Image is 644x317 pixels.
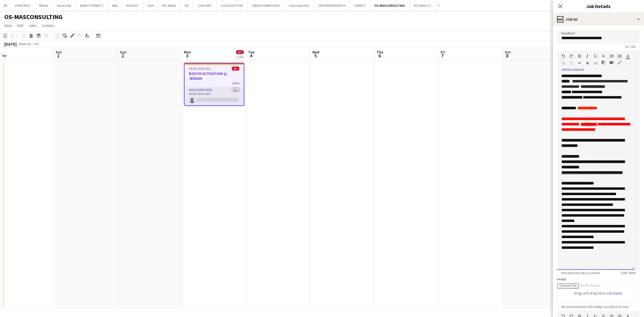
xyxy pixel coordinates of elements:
[586,61,589,65] button: Clear Formatting
[29,23,37,28] span: Jobs
[504,53,511,59] span: 8
[194,0,217,11] button: CHAUMET
[33,42,38,46] div: +03
[561,54,565,58] button: Undo
[27,22,39,29] a: Jobs
[577,61,581,65] button: Horizontal Line
[569,54,573,58] button: Redo
[144,0,158,11] button: ELM
[440,53,445,59] span: 7
[505,50,511,54] span: Sat
[236,55,243,59] div: 1 Job
[618,54,621,58] button: Ordered List
[120,50,126,54] span: Sun
[42,23,54,28] span: Comms
[586,54,589,58] button: Italic
[602,54,605,58] button: Strikethrough
[217,0,247,11] button: LOUIS VUITTON
[577,54,581,58] button: Bold
[621,45,640,49] span: 25 / 140
[158,0,180,11] button: PFL MENA
[185,87,244,105] app-card-role: Host/Hostess0/109:00-18:00 (9h)
[247,53,254,59] span: 4
[553,13,644,26] div: Job Ad
[40,22,56,29] a: Comms
[618,60,621,65] button: Fullscreen
[55,53,62,59] span: 1
[247,0,284,11] button: TRANSFORMATION X
[183,53,191,59] span: 3
[553,3,644,10] h3: Job Details
[184,50,191,54] span: Mon
[4,41,17,47] div: [DATE]
[4,13,63,21] h1: OS-MASCONSULTING
[236,50,244,54] span: 0/1
[616,271,640,275] span: 1344 / 8000
[119,53,126,59] span: 2
[232,81,239,85] span: 1 Role
[53,0,76,11] button: Seven KSA
[312,53,319,59] span: 5
[312,50,319,54] span: Wed
[409,0,436,11] button: VOLARIS LLC
[594,54,597,58] button: Underline
[11,0,35,11] button: EVENTBOX
[376,53,383,59] span: 6
[248,50,254,54] span: Tue
[441,50,445,54] span: Fri
[594,61,597,65] button: HTML Code
[184,63,244,106] app-job-card: 09:00-18:00 (9h)0/1BOOTH ACTIVATION @ JEDDAH1 RoleHost/Hostess0/109:00-18:00 (9h)
[232,67,239,71] span: 0/1
[35,0,53,11] button: PRADA
[602,60,605,65] button: Paste as plain text
[370,0,409,11] button: OS-MASCONSULTING
[284,0,314,11] button: Cityscape 2025
[557,305,633,309] span: Recommendation: 600 x 400px, smaller than 2mb
[76,0,108,11] button: MAKE IT PERFECT
[17,23,23,28] span: Edit
[314,0,350,11] button: THE INDEPENDENTS
[376,50,383,54] span: Thu
[557,271,604,275] span: Info about the job as a whole
[185,71,244,81] h3: BOOTH ACTIVATION @ JEDDAH
[108,0,122,11] button: RAA
[18,42,31,46] span: Week 44
[56,50,62,54] span: Sat
[2,22,14,29] a: View
[610,60,613,65] button: Insert video
[4,23,12,28] span: View
[15,22,25,29] a: Edit
[626,54,630,58] button: Text Color
[180,0,194,11] button: YSL
[350,0,370,11] button: UNWTO
[610,54,613,58] button: Unordered List
[189,67,211,71] span: 09:00-18:00 (9h)
[122,0,144,11] button: KAHOOT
